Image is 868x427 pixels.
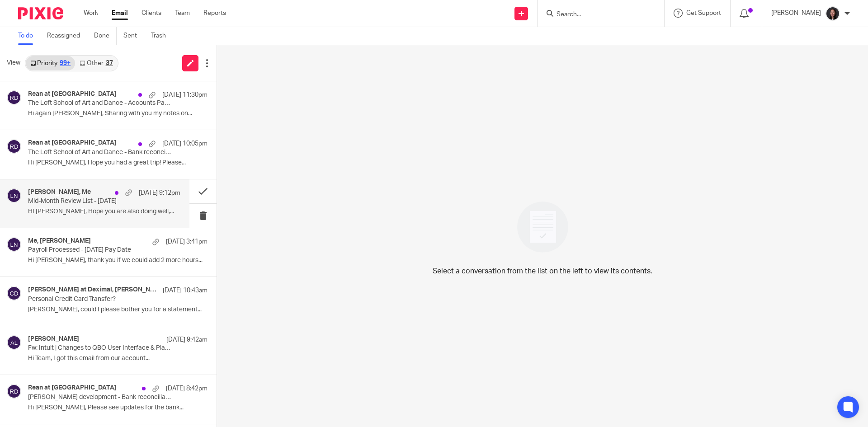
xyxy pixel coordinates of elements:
[7,139,21,154] img: svg%3E
[163,286,208,295] p: [DATE] 10:43am
[26,56,75,70] a: Priority99+
[28,99,172,107] p: The Loft School of Art and Dance - Accounts Payable Review up to [DATE]
[94,27,117,45] a: Done
[175,9,190,18] a: Team
[123,27,144,45] a: Sent
[826,6,840,21] img: Lili%20square.jpg
[60,60,71,66] div: 99+
[28,246,172,254] p: Payroll Processed - [DATE] Pay Date
[18,7,63,19] img: Pixie
[203,9,226,18] a: Reports
[28,139,117,147] h4: Rean at [GEOGRAPHIC_DATA]
[511,196,574,258] img: image
[139,188,180,197] p: [DATE] 9:12pm
[433,266,652,277] p: Select a conversation from the list on the left to view its contents.
[28,394,172,401] p: [PERSON_NAME] development - Bank reconciliation - August Month-End
[28,335,79,343] h4: [PERSON_NAME]
[28,257,208,264] p: Hi [PERSON_NAME], thank you if we could add 2 more hours...
[7,58,20,68] span: View
[28,355,208,362] p: Hi Team, I got this email from our account...
[28,344,172,352] p: Fw: Intuit | Changes to QBO User Interface & Platform Launch
[18,27,40,45] a: To do
[162,90,208,99] p: [DATE] 11:30pm
[142,9,161,18] a: Clients
[28,237,91,245] h4: Me, [PERSON_NAME]
[686,10,721,16] span: Get Support
[75,56,117,70] a: Other37
[28,296,172,303] p: Personal Credit Card Transfer?
[28,286,158,294] h4: [PERSON_NAME] at Deximal, [PERSON_NAME]
[112,9,128,18] a: Email
[28,110,208,117] p: Hi again [PERSON_NAME], Sharing with you my notes on...
[28,404,208,412] p: Hi [PERSON_NAME], Please see updates for the bank...
[151,27,173,45] a: Trash
[28,188,91,196] h4: [PERSON_NAME], Me
[7,286,21,300] img: svg%3E
[771,9,821,18] p: [PERSON_NAME]
[166,237,208,246] p: [DATE] 3:41pm
[84,9,98,18] a: Work
[106,60,113,66] div: 37
[47,27,87,45] a: Reassigned
[166,335,208,344] p: [DATE] 9:42am
[556,11,637,19] input: Search
[28,197,150,205] p: Mid-Month Review List - [DATE]
[166,384,208,393] p: [DATE] 8:42pm
[28,90,117,98] h4: Rean at [GEOGRAPHIC_DATA]
[28,306,208,314] p: [PERSON_NAME], could I please bother you for a statement...
[7,335,21,350] img: svg%3E
[7,384,21,399] img: svg%3E
[28,159,208,167] p: Hi [PERSON_NAME], Hope you had a great trip! Please...
[7,237,21,252] img: svg%3E
[28,208,180,216] p: HI [PERSON_NAME], Hope you are also doing well,...
[7,90,21,105] img: svg%3E
[28,149,172,156] p: The Loft School of Art and Dance - Bank reconciliation - August Month-End
[7,188,21,203] img: svg%3E
[162,139,208,148] p: [DATE] 10:05pm
[28,384,117,392] h4: Rean at [GEOGRAPHIC_DATA]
